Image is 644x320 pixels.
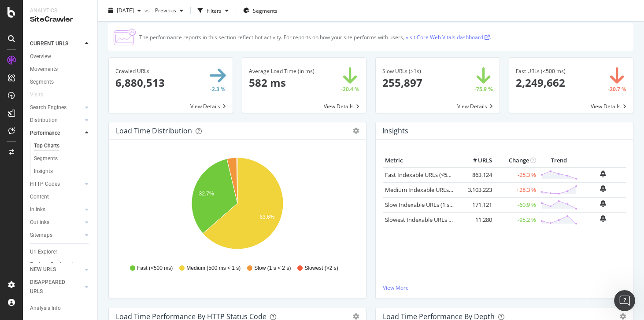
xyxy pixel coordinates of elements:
[30,103,82,112] a: Search Engines
[30,39,68,48] div: CURRENT URLS
[494,167,538,183] td: -25.3 %
[137,265,173,272] span: Fast (<500 ms)
[494,197,538,212] td: -60.9 %
[459,154,494,167] th: # URLS
[30,65,91,74] a: Movements
[34,167,53,176] div: Insights
[30,218,82,227] a: Outlinks
[30,7,90,15] div: Analytics
[30,77,54,87] div: Segments
[459,197,494,212] td: 171,121
[30,260,91,269] a: Explorer Bookmarks
[382,125,408,137] h4: Insights
[459,182,494,197] td: 3,103,223
[30,304,61,313] div: Analysis Info
[30,205,82,214] a: Inlinks
[385,186,485,194] a: Medium Indexable URLs (500 ms < 1 s)
[34,141,91,151] a: Top Charts
[30,39,82,48] a: CURRENT URLS
[353,128,359,134] div: gear
[383,154,459,167] th: Metric
[30,52,51,61] div: Overview
[459,167,494,183] td: 863,124
[600,185,606,192] div: bell-plus
[144,7,152,14] span: vs
[254,265,291,272] span: Slow (1 s < 2 s)
[253,7,278,14] span: Segments
[30,65,58,74] div: Movements
[30,247,57,257] div: Url Explorer
[139,33,491,41] div: The performance reports in this section reflect bot activity. For reports on how your site perfor...
[30,304,91,313] a: Analysis Info
[114,29,136,45] img: CjTTJyXI.png
[30,77,91,87] a: Segments
[620,313,626,320] div: gear
[304,265,338,272] span: Slowest (>2 s)
[538,154,580,167] th: Trend
[494,212,538,227] td: -95.2 %
[30,265,82,274] a: NEW URLS
[406,33,491,41] a: visit Core Web Vitals dashboard .
[34,154,58,163] div: Segments
[385,171,464,179] a: Fast Indexable URLs (<500 ms)
[186,265,241,272] span: Medium (500 ms < 1 s)
[240,4,281,18] button: Segments
[152,7,176,14] span: Previous
[600,215,606,222] div: bell-plus
[199,191,214,197] text: 32.7%
[30,129,82,138] a: Performance
[105,4,144,18] button: [DATE]
[30,180,82,189] a: HTTP Codes
[30,90,52,99] a: Visits
[117,7,134,14] span: 2025 Sep. 1st
[207,7,222,14] div: Filters
[34,141,59,151] div: Top Charts
[34,154,91,163] a: Segments
[30,260,78,269] div: Explorer Bookmarks
[30,103,67,112] div: Search Engines
[34,167,91,176] a: Insights
[30,247,91,257] a: Url Explorer
[30,231,82,240] a: Sitemaps
[30,231,52,240] div: Sitemaps
[30,278,74,296] div: DISAPPEARED URLS
[30,180,60,189] div: HTTP Codes
[30,218,49,227] div: Outlinks
[30,192,49,202] div: Content
[30,205,45,214] div: Inlinks
[259,214,274,220] text: 63.6%
[30,116,58,125] div: Distribution
[383,284,626,291] a: View More
[353,313,359,320] div: gear
[116,126,192,135] div: Load Time Distribution
[30,129,60,138] div: Performance
[600,200,606,207] div: bell-plus
[459,212,494,227] td: 11,280
[600,170,606,177] div: bell-plus
[116,154,359,256] svg: A chart.
[30,278,82,296] a: DISAPPEARED URLS
[30,265,56,274] div: NEW URLS
[30,192,91,202] a: Content
[30,15,90,25] div: SiteCrawler
[30,90,43,99] div: Visits
[385,201,464,209] a: Slow Indexable URLs (1 s < 2 s)
[494,182,538,197] td: +28.3 %
[385,216,462,224] a: Slowest Indexable URLs (>2 s)
[614,290,635,311] iframe: Intercom live chat
[152,4,187,18] button: Previous
[494,154,538,167] th: Change
[30,52,91,61] a: Overview
[194,4,232,18] button: Filters
[30,116,82,125] a: Distribution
